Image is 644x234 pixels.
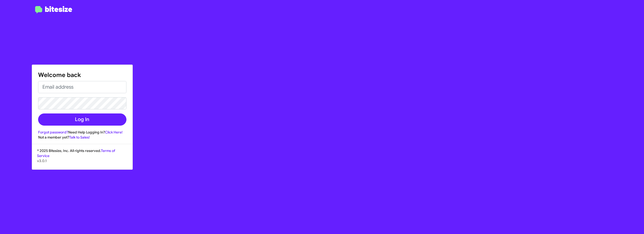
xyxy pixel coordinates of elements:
[38,71,126,79] h1: Welcome back
[37,158,127,163] p: v3.0.1
[38,81,126,93] input: Email address
[37,148,115,158] a: Terms of Service
[69,135,90,140] a: Talk to Sales!
[38,113,126,126] button: Log In
[32,148,132,169] div: © 2025 Bitesize, Inc. All rights reserved.
[38,130,68,134] a: Forgot password?
[105,130,123,134] a: Click Here!
[38,130,126,135] div: Need Help Logging In?
[38,135,126,140] div: Not a member yet?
